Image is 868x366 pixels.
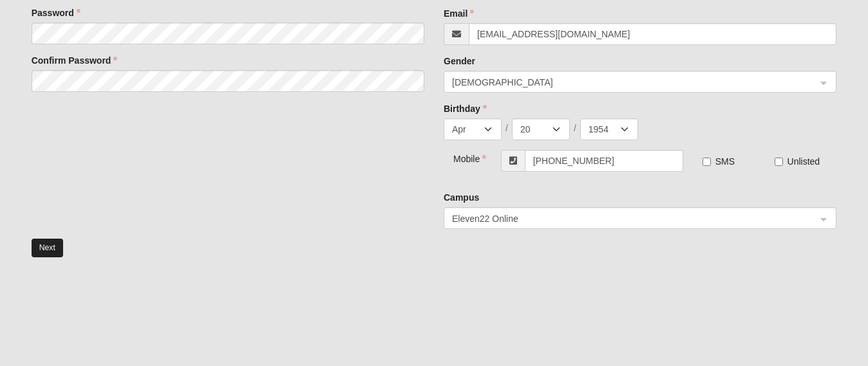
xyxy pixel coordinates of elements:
[452,212,805,226] span: Eleven22 Online
[574,122,576,134] span: /
[775,158,783,166] input: Unlisted
[715,156,735,167] span: SMS
[444,102,487,115] label: Birthday
[703,158,711,166] input: SMS
[32,239,63,257] button: Next
[444,150,476,165] div: Mobile
[444,55,475,68] label: Gender
[452,75,816,89] span: Female
[444,7,474,20] label: Email
[505,122,508,134] span: /
[788,156,820,167] span: Unlisted
[32,54,118,67] label: Confirm Password
[32,6,80,19] label: Password
[444,191,479,204] label: Campus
